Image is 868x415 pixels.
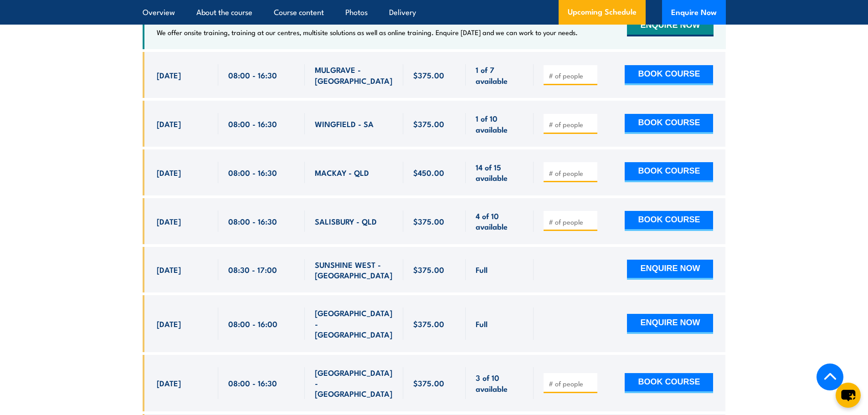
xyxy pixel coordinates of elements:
span: [DATE] [157,118,181,129]
span: SALISBURY - QLD [315,216,377,226]
span: $375.00 [413,264,444,275]
span: $375.00 [413,216,444,226]
span: [DATE] [157,318,181,329]
span: 1 of 7 available [476,64,524,86]
span: [DATE] [157,216,181,226]
span: [GEOGRAPHIC_DATA] - [GEOGRAPHIC_DATA] [315,307,393,339]
span: 08:00 - 16:30 [228,167,277,178]
input: # of people [549,169,594,178]
button: BOOK COURSE [625,211,713,231]
span: MACKAY - QLD [315,167,369,178]
button: ENQUIRE NOW [627,314,713,334]
span: [DATE] [157,378,181,388]
span: 08:00 - 16:30 [228,216,277,226]
span: 08:00 - 16:00 [228,318,277,329]
span: [GEOGRAPHIC_DATA] - [GEOGRAPHIC_DATA] [315,367,393,399]
span: 3 of 10 available [476,372,524,394]
button: chat-button [836,383,861,408]
span: $375.00 [413,318,444,329]
h4: NEED TRAINING FOR LARGER GROUPS OR MULTIPLE LOCATIONS? [157,15,578,26]
span: 08:00 - 16:30 [228,378,277,388]
button: BOOK COURSE [625,162,713,182]
span: 14 of 15 available [476,162,524,183]
button: BOOK COURSE [625,65,713,85]
span: $375.00 [413,118,444,129]
button: ENQUIRE NOW [627,260,713,280]
span: SUNSHINE WEST - [GEOGRAPHIC_DATA] [315,259,393,281]
span: Full [476,264,488,275]
input: # of people [549,120,594,129]
span: 1 of 10 available [476,113,524,134]
span: $375.00 [413,378,444,388]
p: We offer onsite training, training at our centres, multisite solutions as well as online training... [157,28,578,37]
span: 08:00 - 16:30 [228,118,277,129]
span: 08:30 - 17:00 [228,264,277,275]
span: 08:00 - 16:30 [228,70,277,80]
span: Full [476,318,488,329]
button: BOOK COURSE [625,373,713,393]
button: ENQUIRE NOW [627,16,713,36]
input: # of people [549,71,594,80]
span: MULGRAVE - [GEOGRAPHIC_DATA] [315,64,393,86]
button: BOOK COURSE [625,114,713,134]
span: 4 of 10 available [476,210,524,232]
span: [DATE] [157,264,181,275]
span: [DATE] [157,70,181,80]
span: WINGFIELD - SA [315,118,374,129]
input: # of people [549,217,594,226]
span: [DATE] [157,167,181,178]
span: $450.00 [413,167,444,178]
input: # of people [549,379,594,388]
span: $375.00 [413,70,444,80]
